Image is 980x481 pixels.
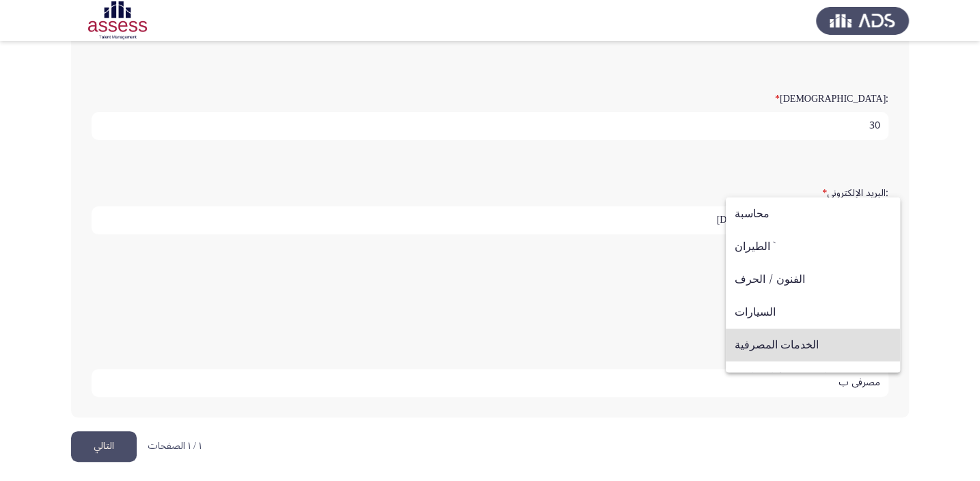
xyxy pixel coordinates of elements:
[735,230,891,263] span: الطيران `
[735,361,891,394] span: منظمة مدنية / اجتماعية
[735,263,891,296] span: الفنون / الحرف
[735,197,891,230] span: محاسبة
[735,296,891,329] span: السيارات
[735,329,891,361] span: الخدمات المصرفية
